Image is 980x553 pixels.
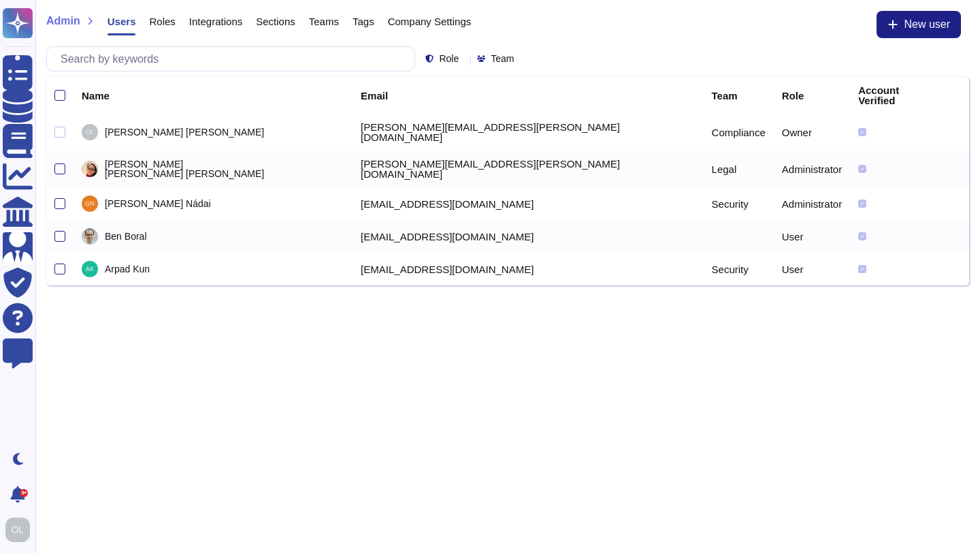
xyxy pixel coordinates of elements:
span: Admin [46,16,80,27]
span: Tags [353,16,374,27]
button: New user [877,11,961,38]
span: Roles [149,16,175,27]
input: Search by keywords [54,47,414,71]
td: Compliance [704,114,774,151]
td: Security [704,253,774,285]
td: Security [704,187,774,220]
td: User [774,253,850,285]
td: [PERSON_NAME][EMAIL_ADDRESS][PERSON_NAME][DOMAIN_NAME] [353,151,703,187]
span: Ben Boral [105,232,147,241]
td: [EMAIL_ADDRESS][DOMAIN_NAME] [353,220,703,253]
img: user [82,261,98,277]
td: [EMAIL_ADDRESS][DOMAIN_NAME] [353,253,703,285]
span: [PERSON_NAME] [PERSON_NAME] [105,127,264,137]
span: Users [108,16,136,27]
td: Legal [704,151,774,187]
td: Owner [774,114,850,151]
button: user [3,515,39,545]
span: Team [491,54,514,63]
td: Administrator [774,187,850,220]
img: user [5,518,30,542]
td: [EMAIL_ADDRESS][DOMAIN_NAME] [353,187,703,220]
span: Sections [256,16,295,27]
img: user [82,124,98,140]
span: [PERSON_NAME] Nádai [105,199,211,208]
img: user [82,161,98,177]
img: user [82,195,98,212]
div: 9+ [20,489,28,497]
span: Arpad Kun [105,264,150,274]
span: Role [439,54,459,63]
td: [PERSON_NAME][EMAIL_ADDRESS][PERSON_NAME][DOMAIN_NAME] [353,114,703,151]
td: Administrator [774,151,850,187]
img: user [82,228,98,244]
span: [PERSON_NAME] [PERSON_NAME] [PERSON_NAME] [105,159,343,178]
span: Teams [309,16,339,27]
td: User [774,220,850,253]
span: Company Settings [388,16,472,27]
span: Integrations [189,16,242,27]
span: New user [904,19,950,30]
